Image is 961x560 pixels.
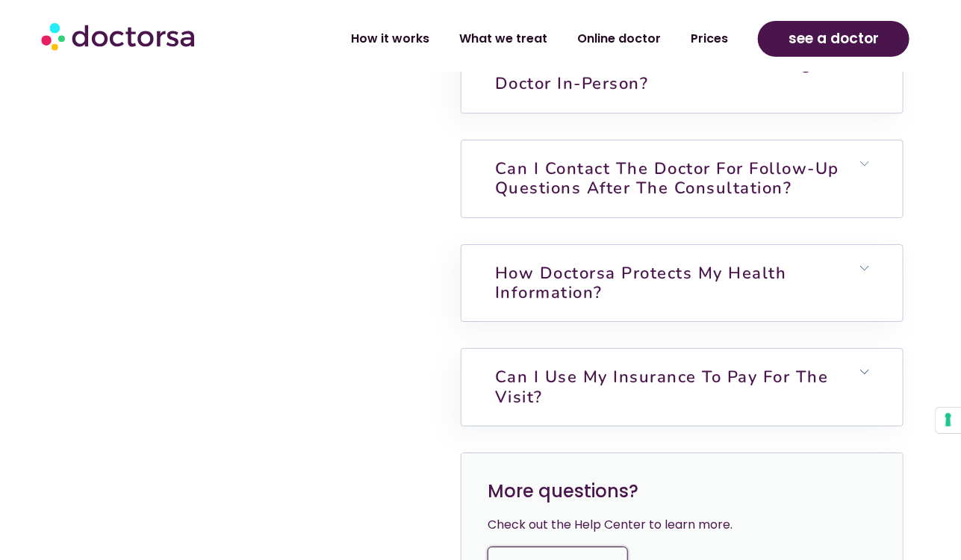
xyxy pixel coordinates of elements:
[758,21,909,57] a: see a doctor
[495,262,787,304] a: How Doctorsa protects my health information?
[676,22,743,56] a: Prices
[488,514,877,535] div: Check out the Help Center to learn more.
[461,36,903,113] h6: Can I get antibiotics without seeing a doctor in-person?
[562,22,676,56] a: Online doctor
[444,22,562,56] a: What we treat
[461,140,903,217] h6: Can I contact the doctor for follow-up questions after the consultation?
[936,408,961,433] button: Your consent preferences for tracking technologies
[495,366,829,408] a: Can I use my insurance to pay for the visit?
[495,53,831,95] a: Can I get antibiotics without seeing a doctor in-person?
[336,22,444,56] a: How it works
[258,22,743,56] nav: Menu
[789,27,879,51] span: see a doctor
[461,245,903,322] h6: How Doctorsa protects my health information?
[461,349,903,426] h6: Can I use my insurance to pay for the visit?
[495,158,839,199] a: Can I contact the doctor for follow-up questions after the consultation?
[488,479,877,503] h3: More questions?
